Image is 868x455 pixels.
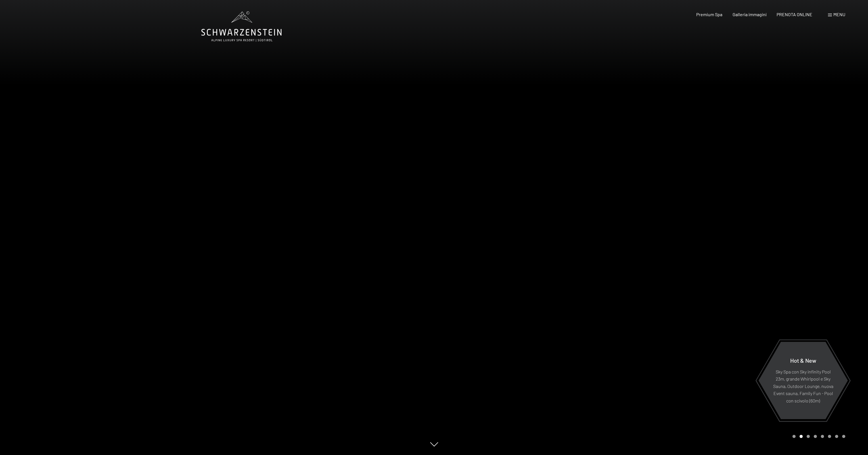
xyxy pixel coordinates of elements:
a: Premium Spa [696,12,722,17]
div: Carousel Page 8 [842,435,845,438]
span: Menu [833,12,845,17]
div: Carousel Page 7 [835,435,838,438]
a: PRENOTA ONLINE [777,12,812,17]
div: Carousel Page 6 [828,435,831,438]
div: Carousel Page 4 [814,435,817,438]
div: Carousel Page 1 [792,435,796,438]
div: Carousel Page 3 [807,435,810,438]
a: Hot & New Sky Spa con Sky infinity Pool 23m, grande Whirlpool e Sky Sauna, Outdoor Lounge, nuova ... [758,341,848,419]
div: Carousel Page 5 [821,435,824,438]
span: Hot & New [790,357,816,364]
div: Carousel Page 2 (Current Slide) [800,435,803,438]
p: Sky Spa con Sky infinity Pool 23m, grande Whirlpool e Sky Sauna, Outdoor Lounge, nuova Event saun... [772,368,834,404]
a: Galleria immagini [733,12,767,17]
div: Carousel Pagination [790,435,845,438]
